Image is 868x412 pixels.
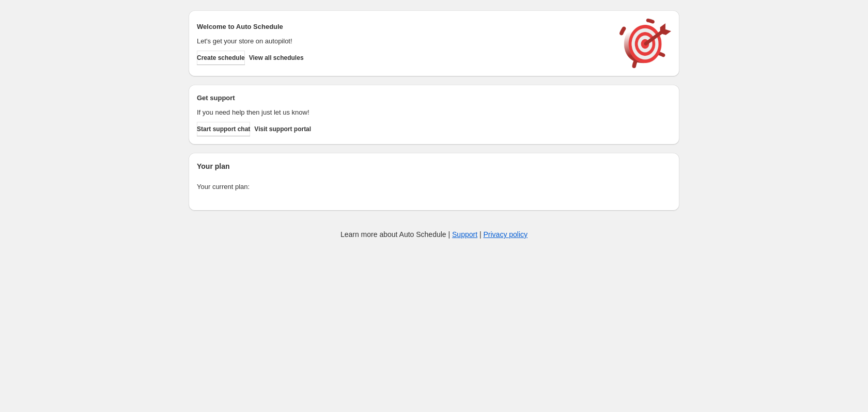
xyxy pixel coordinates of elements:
[197,125,250,133] span: Start support chat
[197,107,609,118] p: If you need help then just let us know!
[197,36,609,46] p: Let's get your store on autopilot!
[197,54,245,62] span: Create schedule
[197,161,671,171] h2: Your plan
[249,54,304,62] span: View all schedules
[254,122,311,136] a: Visit support portal
[197,182,671,192] p: Your current plan:
[197,51,245,65] button: Create schedule
[197,22,609,32] h2: Welcome to Auto Schedule
[484,230,528,239] a: Privacy policy
[254,125,311,133] span: Visit support portal
[197,122,250,136] a: Start support chat
[452,230,477,239] a: Support
[249,51,304,65] button: View all schedules
[340,229,528,240] p: Learn more about Auto Schedule | |
[197,93,609,103] h2: Get support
